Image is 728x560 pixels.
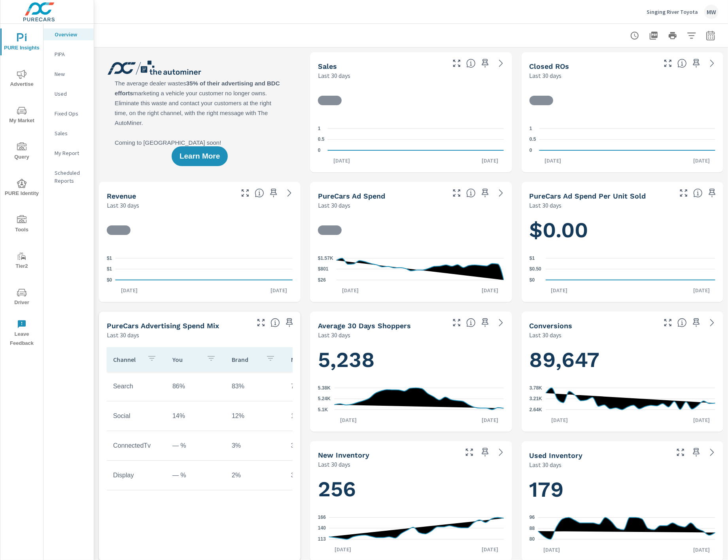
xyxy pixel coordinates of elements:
text: 1 [318,126,321,131]
span: Save this to your personalized report [479,187,492,199]
span: Tier2 [3,252,41,271]
h5: New Inventory [318,451,369,460]
button: Print Report [665,28,681,44]
p: [DATE] [688,157,715,165]
h5: Sales [318,62,337,70]
p: Used [55,90,87,98]
text: 0 [318,148,321,153]
text: $1 [107,267,112,272]
p: [DATE] [328,157,355,165]
a: See more details in report [495,446,507,459]
button: Make Fullscreen [662,57,674,70]
span: A rolling 30 day total of daily Shoppers on the dealership website, averaged over the selected da... [466,318,476,327]
span: This table looks at how you compare to the amount of budget you spend per channel as opposed to y... [270,318,280,327]
span: Learn More [180,153,220,160]
p: Fixed Ops [55,110,87,117]
a: See more details in report [495,316,507,329]
p: [DATE] [688,546,715,554]
span: Average cost of advertising per each vehicle sold at the dealer over the selected date range. The... [693,188,703,198]
td: 3% [225,436,285,456]
text: $0 [529,277,535,283]
div: Overview [43,28,94,40]
h1: 179 [529,476,715,503]
div: Used [43,88,94,100]
button: Make Fullscreen [463,446,476,459]
p: Last 30 days [529,71,562,80]
h1: $0.00 [529,217,715,244]
td: — % [166,436,225,456]
text: 140 [318,526,326,531]
h5: Average 30 Days Shoppers [318,322,411,330]
button: Select Date Range [703,28,719,44]
text: 0 [529,148,532,153]
text: 3.21K [529,396,542,402]
p: [DATE] [688,286,715,294]
h5: PureCars Advertising Spend Mix [107,322,219,330]
p: PIPA [55,50,87,58]
span: Save this to your personalized report [267,187,280,199]
span: Tools [3,215,41,235]
text: 88 [529,526,535,531]
td: 86% [166,376,225,396]
td: 2% [225,465,285,485]
button: "Export Report to PDF" [646,28,662,44]
p: [DATE] [265,286,293,294]
h5: PureCars Ad Spend [318,192,385,200]
p: [DATE] [335,416,362,424]
td: 74% [285,376,344,396]
p: Last 30 days [107,201,139,210]
a: See more details in report [706,316,719,329]
td: 3% [285,465,344,485]
span: Query [3,142,41,162]
span: Save this to your personalized report [283,316,296,329]
text: 2.64K [529,407,542,412]
div: PIPA [43,48,94,60]
a: See more details in report [706,446,719,459]
span: Save this to your personalized report [479,57,492,70]
p: [DATE] [329,546,357,554]
p: [DATE] [477,546,504,554]
p: Sales [55,129,87,137]
a: See more details in report [283,187,296,199]
p: Last 30 days [529,201,562,210]
td: 12% [225,406,285,426]
div: Sales [43,127,94,139]
h5: Closed ROs [529,62,569,70]
td: ConnectedTv [107,436,166,456]
p: Last 30 days [318,201,350,210]
p: Overview [55,30,87,38]
text: 0.5 [318,137,325,142]
p: [DATE] [115,286,143,294]
text: $1 [529,255,535,261]
p: Channel [113,356,141,363]
p: Last 30 days [318,460,350,469]
td: — % [166,465,225,485]
text: $801 [318,267,329,272]
span: Save this to your personalized report [690,446,703,459]
span: Total sales revenue over the selected date range. [Source: This data is sourced from the dealer’s... [255,188,264,198]
p: [DATE] [337,286,364,294]
p: Last 30 days [318,330,350,340]
td: Search [107,376,166,396]
text: 5.24K [318,396,331,401]
text: 96 [529,515,535,520]
h1: 256 [318,476,504,503]
text: 5.1K [318,407,328,412]
span: Save this to your personalized report [479,316,492,329]
span: Total cost of media for all PureCars channels for the selected dealership group over the selected... [466,188,476,198]
div: Scheduled Reports [43,167,94,187]
a: See more details in report [706,57,719,70]
p: Singing River Toyota [647,8,698,15]
h5: Revenue [107,192,136,200]
td: 3% [285,436,344,456]
span: PURE Identity [3,179,41,198]
div: MW [704,5,719,19]
span: Number of Repair Orders Closed by the selected dealership group over the selected time range. [So... [677,59,687,68]
span: Save this to your personalized report [690,316,703,329]
p: My Report [55,149,87,157]
p: You [172,356,200,363]
div: nav menu [0,24,43,351]
text: $26 [318,277,326,283]
h5: Used Inventory [529,451,583,460]
p: [DATE] [546,416,573,424]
